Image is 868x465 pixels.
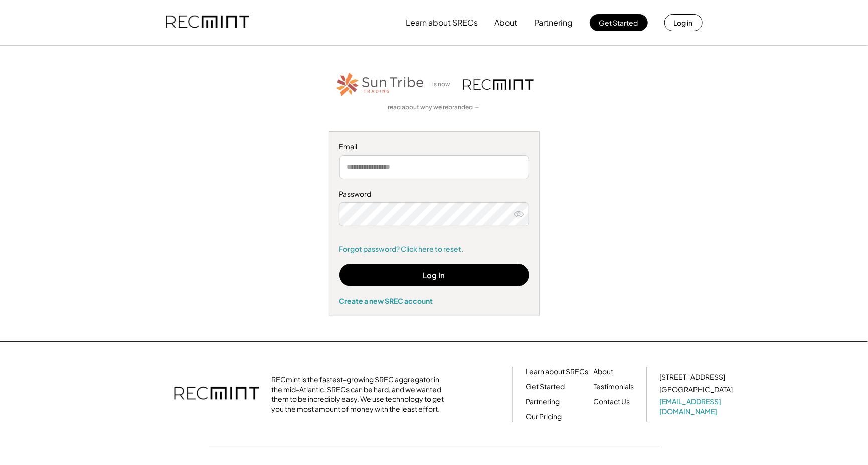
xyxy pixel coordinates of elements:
a: Testimonials [594,382,634,392]
a: [EMAIL_ADDRESS][DOMAIN_NAME] [660,397,735,416]
button: Log In [339,264,529,286]
div: Create a new SREC account [339,296,529,305]
button: Learn about SRECs [406,13,478,33]
div: [STREET_ADDRESS] [660,372,726,382]
button: Partnering [535,13,573,33]
button: Get Started [590,14,648,31]
a: read about why we rebranded → [388,103,480,112]
div: [GEOGRAPHIC_DATA] [660,385,733,395]
img: recmint-logotype%403x.png [174,377,259,412]
div: is now [430,80,458,89]
a: Partnering [526,397,560,407]
img: recmint-logotype%403x.png [463,79,534,90]
div: Password [339,189,529,199]
img: recmint-logotype%403x.png [166,6,249,40]
a: Learn about SRECs [526,367,589,377]
img: STT_Horizontal_Logo%2B-%2BColor.png [335,71,425,98]
a: Forgot password? Click here to reset. [339,244,529,254]
a: Get Started [526,382,565,392]
div: Email [339,142,529,152]
a: Contact Us [594,397,630,407]
a: Our Pricing [526,412,562,422]
button: Log in [664,14,703,31]
a: About [594,367,614,377]
button: About [495,13,518,33]
div: RECmint is the fastest-growing SREC aggregator in the mid-Atlantic. SRECs can be hard, and we wan... [272,375,450,414]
